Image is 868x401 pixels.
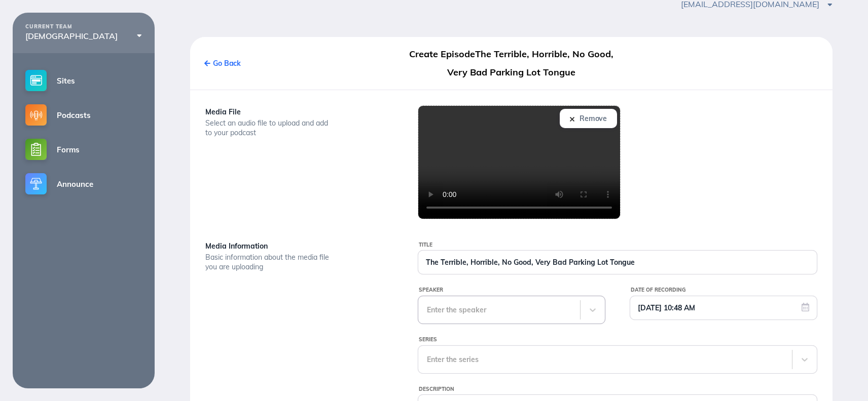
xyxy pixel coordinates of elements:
[25,104,47,126] img: podcasts-small@2x.png
[419,285,605,296] div: Speaker
[205,118,332,138] div: Select an audio file to upload and add to your podcast
[25,24,142,30] div: CURRENT TEAM
[570,117,574,122] img: icon-close-x-dark@2x.png
[205,105,392,118] div: Media File
[204,59,241,68] a: Go Back
[418,251,817,274] input: New Episode Title
[13,167,155,201] a: Announce
[13,132,155,167] a: Forms
[13,63,155,98] a: Sites
[419,334,817,345] div: Series
[25,70,47,91] img: sites-small@2x.png
[205,253,332,272] div: Basic information about the media file you are uploading
[631,285,817,296] div: Date of Recording
[427,355,429,364] input: SeriesEnter the series
[560,109,617,128] button: Remove
[409,45,613,82] div: Create EpisodeThe Terrible, Horrible, No Good, Very Bad Parking Lot Tongue
[419,384,817,395] div: Description
[25,139,47,160] img: forms-small@2x.png
[25,173,47,194] img: announce-small@2x.png
[205,239,392,253] div: Media Information
[419,239,817,251] div: Title
[25,31,142,41] div: [DEMOGRAPHIC_DATA]
[427,306,429,314] input: SpeakerEnter the speaker
[13,98,155,132] a: Podcasts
